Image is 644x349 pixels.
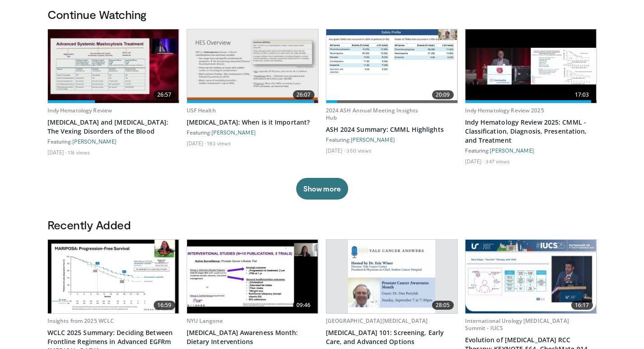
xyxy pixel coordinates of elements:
[187,328,319,346] a: [MEDICAL_DATA] Awareness Month: Dietary Interventions
[48,29,179,103] img: 449e6a3f-fff5-440d-b0fa-bee12e185c74.620x360_q85_upscale.jpg
[465,147,597,154] div: Featuring:
[465,29,597,103] a: 17:03
[293,90,315,99] span: 26:07
[351,136,395,143] a: [PERSON_NAME]
[326,328,458,346] a: [MEDICAL_DATA] 101: Screening, Early Care, and Advanced Options
[48,240,179,313] img: 484122af-ca0f-45bf-8a96-4944652f2c3a.620x360_q85_upscale.jpg
[187,29,318,103] img: 71d10914-4b3d-4474-9730-71e0e7f73f81.620x360_q85_upscale.jpg
[432,90,454,99] span: 20:09
[187,140,206,147] li: [DATE]
[326,107,418,121] a: 2024 ASH Annual Meeting Insights Hub
[68,149,90,156] li: 116 views
[485,158,510,165] li: 347 views
[48,240,179,313] a: 16:59
[47,149,67,156] li: [DATE]
[187,317,223,325] a: NYU Langone
[326,147,345,154] li: [DATE]
[293,301,315,310] span: 09:46
[47,7,597,22] h3: Continue Watching
[187,118,319,127] a: [MEDICAL_DATA]: When is it Important?
[47,107,113,114] a: Indy Hematology Review
[465,107,544,114] a: Indy Hematology Review 2025
[326,29,457,103] a: 20:09
[571,90,593,99] span: 17:03
[212,129,256,135] a: [PERSON_NAME]
[187,129,319,136] div: Featuring:
[326,240,457,313] a: 28:05
[465,158,484,165] li: [DATE]
[326,125,458,134] a: ASH 2024 Summary: CMML Highlights
[187,107,216,114] a: USF Health
[465,240,597,313] a: 16:17
[187,29,318,103] a: 26:07
[47,317,114,325] a: Insights from 2025 WCLC
[465,29,597,103] img: 2ab24aa3-7e1c-4e8f-add6-d59630da44cb.620x360_q85_upscale.jpg
[465,240,597,313] img: 0a977aeb-8b4e-4746-a472-de0c81524059.620x360_q85_upscale.jpg
[326,29,457,103] img: 2d8df47e-703b-45ad-b46d-34a0e46176be.620x360_q85_upscale.jpg
[326,317,428,325] a: [GEOGRAPHIC_DATA][MEDICAL_DATA]
[465,118,597,145] a: Indy Hematology Review 2025: CMML - Classification, Diagnosis, Presentation, and Treatment
[72,138,117,144] a: [PERSON_NAME]
[346,147,371,154] li: 350 views
[296,178,348,200] button: Show more
[326,136,458,143] div: Featuring:
[432,301,454,310] span: 28:05
[47,138,179,145] div: Featuring:
[154,301,175,310] span: 16:59
[571,301,593,310] span: 16:17
[348,240,436,313] img: 27d1c8b6-299c-41fa-9ff6-3185b4eb55a6.620x360_q85_upscale.jpg
[187,240,318,313] img: 9ae08a33-5877-44db-a13e-87f6a86d7712.620x360_q85_upscale.jpg
[207,140,231,147] li: 183 views
[47,218,597,232] h3: Recently Added
[154,90,175,99] span: 26:57
[47,118,179,136] a: [MEDICAL_DATA] and [MEDICAL_DATA]: The Vexing Disorders of the Blood
[465,317,569,332] a: International Urology [MEDICAL_DATA] Summit - IUCS
[48,29,179,103] a: 26:57
[187,240,318,313] a: 09:46
[490,147,534,154] a: [PERSON_NAME]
